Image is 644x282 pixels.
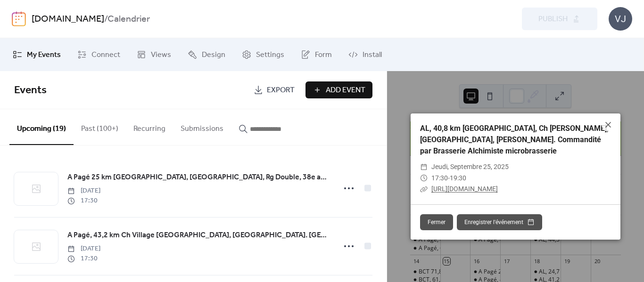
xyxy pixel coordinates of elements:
[267,85,295,96] span: Export
[70,42,127,67] a: Connect
[67,186,100,196] span: [DATE]
[14,80,47,101] span: Events
[420,173,428,184] div: ​
[32,10,104,28] a: [DOMAIN_NAME]
[91,49,120,61] span: Connect
[126,109,173,144] button: Recurring
[12,11,26,26] img: logo
[420,184,428,195] div: ​
[420,161,428,173] div: ​
[130,42,178,67] a: Views
[305,81,372,98] button: Add Event
[341,42,389,67] a: Install
[173,109,231,144] button: Submissions
[294,42,339,67] a: Form
[181,42,232,67] a: Design
[457,214,542,230] button: Enregistrer l'événement
[67,230,330,241] span: A Pagé, 43,2 km Ch Village [GEOGRAPHIC_DATA], [GEOGRAPHIC_DATA]. [GEOGRAPHIC_DATA]. Commandité pa...
[151,49,171,61] span: Views
[420,214,453,230] button: Fermer
[104,10,107,28] b: /
[363,49,382,61] span: Install
[67,196,100,206] span: 17:30
[431,174,448,182] span: 17:30
[256,49,284,61] span: Settings
[27,49,61,61] span: My Events
[315,49,332,61] span: Form
[431,185,498,193] a: [URL][DOMAIN_NAME]
[9,109,74,145] button: Upcoming (19)
[235,42,291,67] a: Settings
[420,124,609,155] a: AL, 40,8 km [GEOGRAPHIC_DATA], Ch [PERSON_NAME], [GEOGRAPHIC_DATA], [PERSON_NAME]. Commandité par...
[67,229,330,242] a: A Pagé, 43,2 km Ch Village [GEOGRAPHIC_DATA], [GEOGRAPHIC_DATA]. [GEOGRAPHIC_DATA]. Commandité pa...
[247,81,302,98] a: Export
[609,7,632,31] div: VJ
[202,49,225,61] span: Design
[67,171,330,184] a: A Pagé 25 km [GEOGRAPHIC_DATA], [GEOGRAPHIC_DATA], Rg Double, 38e av, St-Ambroise, Voie de Contou...
[6,42,68,67] a: My Events
[450,174,466,182] span: 19:30
[431,161,509,173] span: jeudi, septembre 25, 2025
[448,174,450,182] span: -
[67,244,100,254] span: [DATE]
[74,109,126,144] button: Past (100+)
[326,85,365,96] span: Add Event
[107,10,150,28] b: Calendrier
[67,254,100,264] span: 17:30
